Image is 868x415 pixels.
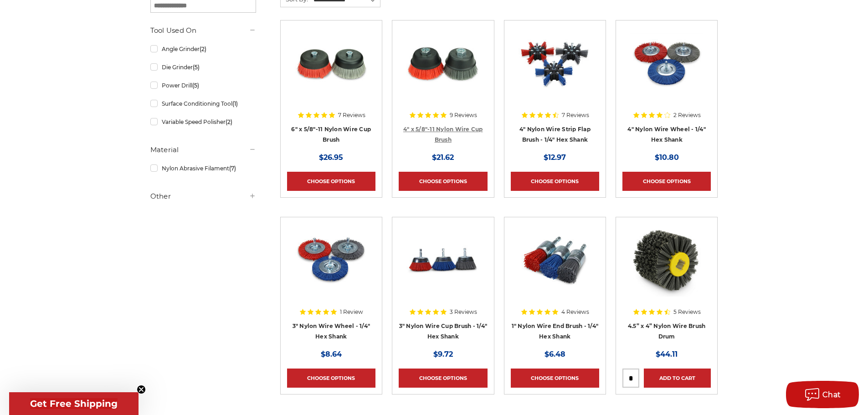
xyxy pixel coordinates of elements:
[229,165,236,172] span: (7)
[432,153,454,162] span: $21.62
[656,350,678,359] span: $44.11
[150,25,256,36] h5: Tool Used On
[450,113,477,118] span: 9 Reviews
[287,172,375,191] a: Choose Options
[192,82,199,89] span: (5)
[627,126,706,143] a: 4" Nylon Wire Wheel - 1/4" Hex Shank
[150,144,256,155] h5: Material
[450,309,477,315] span: 3 Reviews
[232,100,238,107] span: (1)
[433,350,453,359] span: $9.72
[399,27,487,115] a: 4" x 5/8"-11 Nylon Wire Cup Brushes
[399,323,488,340] a: 3" Nylon Wire Cup Brush - 1/4" Hex Shank
[150,114,256,130] a: Variable Speed Polisher
[150,160,256,176] a: Nylon Abrasive Filament
[287,224,375,312] a: Nylon Filament Wire Wheels with Hex Shank
[340,309,363,315] span: 1 Review
[512,323,599,340] a: 1" Nylon Wire End Brush - 1/4" Hex Shank
[403,126,483,143] a: 4" x 5/8"-11 Nylon Wire Cup Brush
[544,153,566,162] span: $12.97
[399,224,487,312] a: 3" Nylon Wire Cup Brush - 1/4" Hex Shank
[673,309,701,315] span: 5 Reviews
[399,369,487,388] a: Choose Options
[622,172,711,191] a: Choose Options
[226,118,232,125] span: (2)
[519,126,591,143] a: 4" Nylon Wire Strip Flap Brush - 1/4" Hex Shank
[150,191,256,202] h5: Other
[287,27,375,115] a: 6" x 5/8"-11 Nylon Wire Wheel Cup Brushes
[644,369,711,388] a: Add to Cart
[630,224,703,297] img: 4.5 inch x 4 inch Abrasive nylon brush
[150,96,256,112] a: Surface Conditioning Tool
[630,27,703,100] img: 4 inch nylon wire wheel for drill
[622,27,711,115] a: 4 inch nylon wire wheel for drill
[319,153,343,162] span: $26.95
[137,385,146,394] button: Close teaser
[287,369,375,388] a: Choose Options
[561,309,589,315] span: 4 Reviews
[628,323,706,340] a: 4.5” x 4” Nylon Wire Brush Drum
[291,126,371,143] a: 6" x 5/8"-11 Nylon Wire Cup Brush
[295,224,368,297] img: Nylon Filament Wire Wheels with Hex Shank
[150,77,256,93] a: Power Drill
[519,224,591,297] img: 1 inch nylon wire end brush
[406,224,479,297] img: 3" Nylon Wire Cup Brush - 1/4" Hex Shank
[562,113,589,118] span: 7 Reviews
[321,350,342,359] span: $8.64
[406,27,479,100] img: 4" x 5/8"-11 Nylon Wire Cup Brushes
[293,323,370,340] a: 3" Nylon Wire Wheel - 1/4" Hex Shank
[622,224,711,312] a: 4.5 inch x 4 inch Abrasive nylon brush
[9,392,139,415] div: Get Free ShippingClose teaser
[295,27,368,100] img: 6" x 5/8"-11 Nylon Wire Wheel Cup Brushes
[338,113,365,118] span: 7 Reviews
[511,27,599,115] a: 4 inch strip flap brush
[511,369,599,388] a: Choose Options
[673,113,701,118] span: 2 Reviews
[655,153,679,162] span: $10.80
[193,64,200,71] span: (5)
[399,172,487,191] a: Choose Options
[200,46,206,52] span: (2)
[519,27,591,100] img: 4 inch strip flap brush
[150,41,256,57] a: Angle Grinder
[511,224,599,312] a: 1 inch nylon wire end brush
[786,381,859,408] button: Chat
[150,59,256,75] a: Die Grinder
[30,398,118,409] span: Get Free Shipping
[511,172,599,191] a: Choose Options
[544,350,565,359] span: $6.48
[822,390,841,399] span: Chat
